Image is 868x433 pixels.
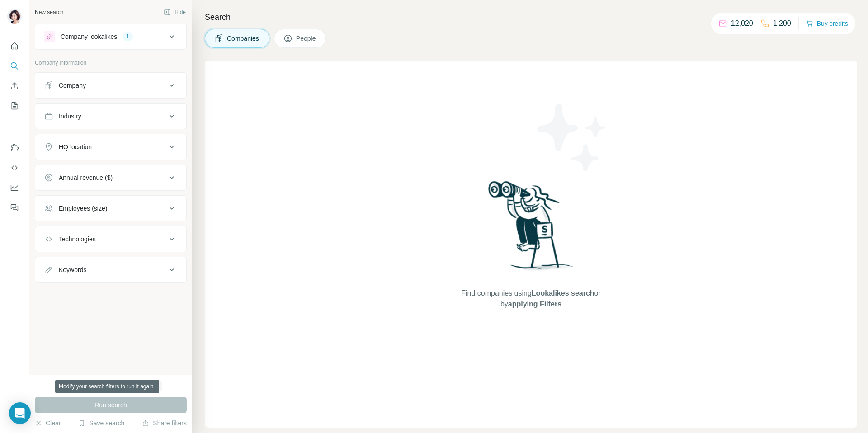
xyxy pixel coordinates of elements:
[138,382,151,390] div: + 500
[7,199,22,216] button: Feedback
[7,78,22,94] button: Enrich CSV
[773,18,791,29] p: 1,200
[123,33,133,41] div: 1
[35,259,186,281] button: Keywords
[7,160,22,176] button: Use Surfe API
[78,419,124,428] button: Save search
[35,26,186,47] button: Company lookalikes1
[531,97,613,178] img: Surfe Illustration - Stars
[508,300,561,308] span: applying Filters
[61,32,117,41] div: Company lookalikes
[532,289,594,297] span: Lookalikes search
[35,167,186,188] button: Annual revenue ($)
[59,204,107,213] div: Employees (size)
[205,11,857,24] h4: Search
[731,18,753,29] p: 12,020
[7,140,22,156] button: Use Surfe on LinkedIn
[227,34,260,43] span: Companies
[35,8,63,16] div: New search
[7,9,22,24] img: Avatar
[35,59,187,67] p: Company information
[7,179,22,196] button: Dashboard
[59,173,113,182] div: Annual revenue ($)
[458,288,603,310] span: Find companies using or by
[35,198,186,219] button: Employees (size)
[35,105,186,127] button: Industry
[296,34,317,43] span: People
[59,112,81,121] div: Industry
[35,228,186,250] button: Technologies
[7,58,22,74] button: Search
[59,235,96,244] div: Technologies
[59,81,86,90] div: Company
[484,179,578,279] img: Surfe Illustration - Woman searching with binoculars
[59,381,162,391] div: 2000 search results remaining
[7,98,22,114] button: My lists
[35,136,186,158] button: HQ location
[59,142,92,151] div: HQ location
[35,419,61,428] button: Clear
[59,265,86,274] div: Keywords
[35,75,186,96] button: Company
[157,5,192,19] button: Hide
[9,402,31,424] div: Open Intercom Messenger
[142,419,187,428] button: Share filters
[7,38,22,54] button: Quick start
[806,17,848,30] button: Buy credits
